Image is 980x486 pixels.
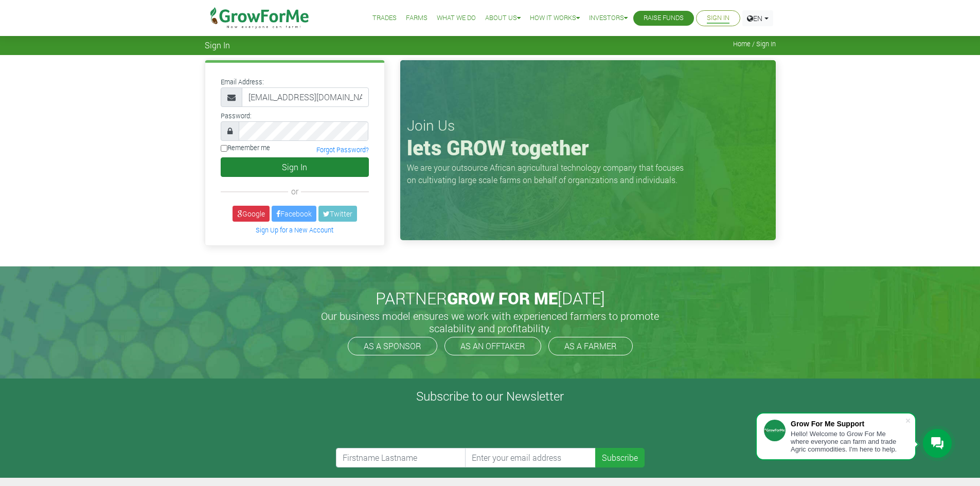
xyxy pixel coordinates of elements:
span: Home / Sign In [733,40,776,48]
h4: Subscribe to our Newsletter [13,389,967,404]
h5: Our business model ensures we work with experienced farmers to promote scalability and profitabil... [310,310,670,334]
a: AS AN OFFTAKER [444,337,541,355]
a: EN [742,10,773,26]
a: Sign Up for a New Account [256,226,333,234]
div: or [221,185,369,197]
div: Grow For Me Support [791,420,905,428]
input: Firstname Lastname [336,448,467,467]
a: What We Do [437,13,476,24]
a: How it Works [530,13,580,24]
a: Google [233,206,270,222]
a: AS A SPONSOR [348,337,437,355]
a: Farms [406,13,427,24]
a: Trades [372,13,397,24]
h3: Join Us [407,117,769,134]
a: AS A FARMER [548,337,633,355]
a: About Us [485,13,521,24]
input: Email Address [242,87,369,107]
input: Remember me [221,145,227,152]
h2: PARTNER [DATE] [209,289,772,308]
a: Raise Funds [644,13,684,24]
a: Investors [589,13,628,24]
div: Hello! Welcome to Grow For Me where everyone can farm and trade Agric commodities. I'm here to help. [791,430,905,453]
span: Sign In [205,40,230,50]
iframe: reCAPTCHA [336,408,492,448]
span: GROW FOR ME [447,287,558,309]
h1: lets GROW together [407,135,769,160]
a: Forgot Password? [316,146,369,154]
button: Subscribe [595,448,645,467]
label: Password: [221,111,252,121]
button: Sign In [221,157,369,177]
label: Remember me [221,143,270,153]
a: Sign In [707,13,729,24]
label: Email Address: [221,77,264,87]
p: We are your outsource African agricultural technology company that focuses on cultivating large s... [407,161,690,186]
input: Enter your email address [465,448,596,467]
